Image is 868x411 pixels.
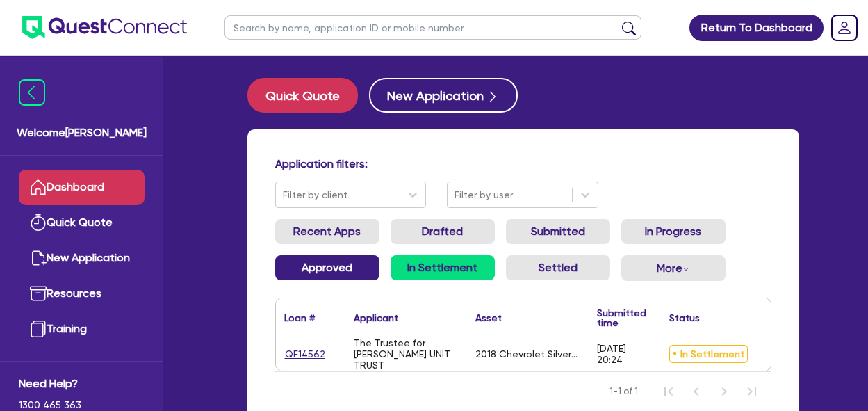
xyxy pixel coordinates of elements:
div: Status [669,313,700,323]
a: New Application [19,241,145,276]
a: In Settlement [391,255,495,280]
div: The Trustee for [PERSON_NAME] UNIT TRUST [354,337,459,371]
div: Loan # [284,313,315,323]
button: Previous Page [682,378,710,405]
a: Quick Quote [247,78,369,113]
a: Resources [19,276,145,312]
input: Search by name, application ID or mobile number... [224,15,641,40]
a: Recent Apps [275,219,379,244]
a: Submitted [506,219,610,244]
a: In Progress [621,219,726,244]
a: Training [19,312,145,347]
a: Settled [506,255,610,280]
div: Asset [475,313,502,323]
h4: Application filters: [275,157,771,170]
button: Next Page [710,378,738,405]
button: Dropdown toggle [621,255,726,281]
button: New Application [369,78,518,113]
img: quest-connect-logo-blue [22,16,187,39]
img: icon-menu-close [19,79,45,106]
span: 1-1 of 1 [609,385,638,398]
img: quick-quote [30,214,47,231]
a: QF14562 [284,346,326,362]
div: Submitted time [597,308,646,328]
button: Quick Quote [247,78,358,113]
img: training [30,321,47,337]
img: new-application [30,250,47,266]
a: Quick Quote [19,205,145,241]
span: Need Help? [19,376,145,392]
a: Approved [275,255,379,280]
a: Dropdown toggle [826,10,862,46]
a: Drafted [391,219,495,244]
span: Welcome [PERSON_NAME] [17,124,147,141]
button: Last Page [738,378,766,405]
button: First Page [655,378,682,405]
div: [DATE] 20:24 [597,343,653,365]
div: 2018 Chevrolet Silverado LTZ [475,348,580,360]
a: Dashboard [19,170,145,205]
div: Applicant [354,313,398,323]
span: In Settlement [669,345,748,363]
a: Return To Dashboard [689,15,824,41]
img: resources [30,285,47,302]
